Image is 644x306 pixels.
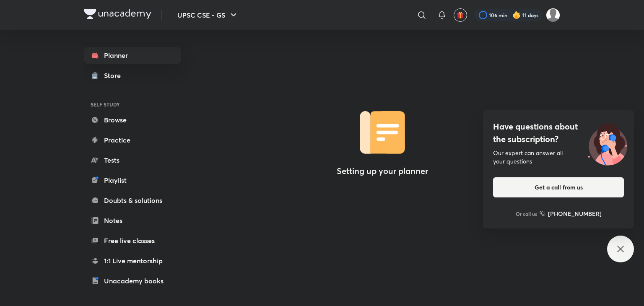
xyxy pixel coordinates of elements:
a: Tests [84,152,181,169]
div: Store [104,70,126,80]
button: UPSC CSE - GS [172,7,244,23]
button: avatar [454,8,467,22]
img: SP [546,8,560,22]
img: avatar [457,11,464,19]
a: Free live classes [84,232,181,249]
h6: [PHONE_NUMBER] [548,209,602,218]
img: ttu_illustration_new.svg [581,120,634,166]
a: Store [84,67,181,84]
a: Company Logo [84,9,151,21]
h6: SELF STUDY [84,97,181,112]
a: Planner [84,47,181,64]
h4: Setting up your planner [337,166,428,176]
a: Unacademy books [84,272,181,289]
a: Browse [84,112,181,128]
p: Or call us [516,210,537,218]
a: [PHONE_NUMBER] [540,209,602,218]
button: Get a call from us [493,177,624,197]
a: Notes [84,212,181,229]
div: Our expert can answer all your questions [493,149,624,166]
a: Playlist [84,172,181,189]
a: Doubts & solutions [84,192,181,209]
a: 1:1 Live mentorship [84,252,181,269]
a: Practice [84,132,181,148]
img: Company Logo [84,9,151,19]
h4: Have questions about the subscription? [493,120,624,145]
img: streak [512,11,521,19]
